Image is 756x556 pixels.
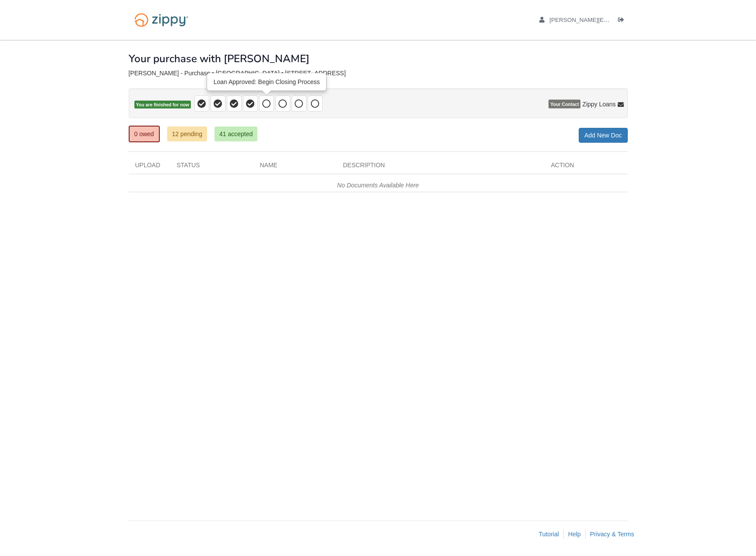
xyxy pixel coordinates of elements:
div: Status [170,161,253,174]
a: Tutorial [539,531,559,538]
em: No Documents Available Here [337,182,419,189]
a: Log out [618,17,628,25]
a: Help [568,531,581,538]
div: Loan Approved: Begin Closing Process [207,74,326,90]
span: Zippy Loans [582,100,615,109]
a: 41 accepted [214,127,257,141]
div: Upload [129,161,170,174]
div: Action [545,161,628,174]
a: 12 pending [167,127,207,141]
a: edit profile [539,17,699,25]
h1: Your purchase with [PERSON_NAME] [129,53,309,64]
div: [PERSON_NAME] - Purchase • [GEOGRAPHIC_DATA] • [STREET_ADDRESS] [129,70,628,77]
span: You are finished for now [134,101,191,109]
a: 0 owed [129,126,160,142]
div: Description [337,161,545,174]
div: Name [253,161,337,174]
span: Your Contact [549,100,580,109]
span: sanders.elise20@gmail.com [549,17,698,23]
img: Logo [129,9,194,31]
a: Add New Doc [579,128,628,143]
a: Privacy & Terms [590,531,634,538]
